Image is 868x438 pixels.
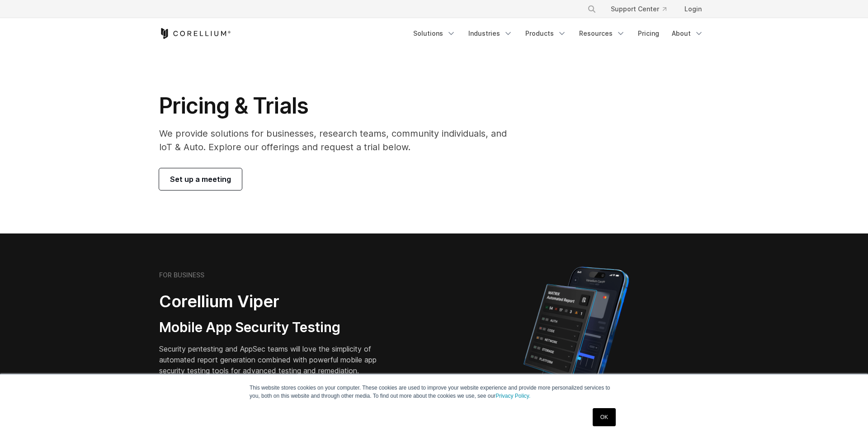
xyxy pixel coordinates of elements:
a: Industries [463,25,518,42]
span: Set up a meeting [170,174,231,185]
div: Navigation Menu [576,1,709,17]
a: Resources [574,25,631,42]
a: Products [520,25,572,42]
img: Corellium MATRIX automated report on iPhone showing app vulnerability test results across securit... [508,262,644,421]
h2: Corellium Viper [159,291,391,312]
p: We provide solutions for businesses, research teams, community individuals, and IoT & Auto. Explo... [159,127,519,154]
a: OK [593,408,616,426]
a: Pricing [632,25,665,42]
a: Corellium Home [159,28,231,39]
div: Navigation Menu [408,25,709,42]
h3: Mobile App Security Testing [159,319,391,336]
a: Support Center [604,1,674,17]
button: Search [584,1,600,17]
h1: Pricing & Trials [159,92,519,119]
a: Login [677,1,709,17]
h6: FOR BUSINESS [159,271,204,279]
a: Solutions [408,25,461,42]
a: Privacy Policy. [495,393,530,399]
a: About [666,25,709,42]
p: This website stores cookies on your computer. These cookies are used to improve your website expe... [250,384,618,400]
a: Set up a meeting [159,168,242,190]
p: Security pentesting and AppSec teams will love the simplicity of automated report generation comb... [159,343,391,376]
